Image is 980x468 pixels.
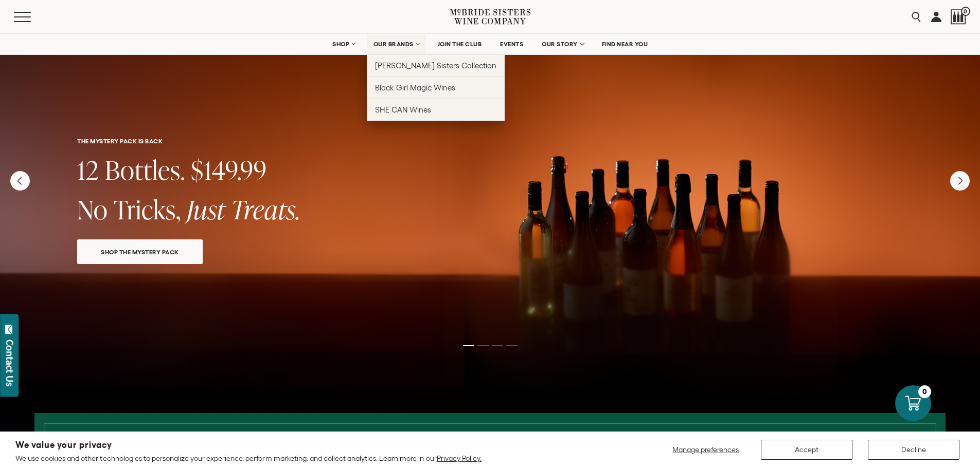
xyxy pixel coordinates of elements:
[15,441,482,450] h2: We value your privacy
[231,192,300,227] span: Treats.
[506,345,518,346] li: Page dot 4
[10,171,30,191] button: Previous
[187,192,225,227] span: Just
[332,41,350,48] span: SHOP
[367,34,426,54] a: OUR BRANDS
[542,41,578,48] span: OUR STORY
[375,61,497,70] span: [PERSON_NAME] Sisters Collection
[666,440,745,460] button: Manage preferences
[493,34,530,54] a: EVENTS
[961,7,970,16] span: 0
[672,445,739,454] span: Manage preferences
[602,41,648,48] span: FIND NEAR YOU
[77,192,108,227] span: No
[326,34,362,54] a: SHOP
[373,41,414,48] span: OUR BRANDS
[114,192,181,227] span: Tricks,
[77,239,203,264] a: SHOP THE MYSTERY PACK
[918,385,931,398] div: 0
[5,340,15,386] div: Contact Us
[437,454,482,462] a: Privacy Policy.
[77,152,99,188] span: 12
[477,345,489,346] li: Page dot 2
[367,77,505,99] a: Black Girl Magic Wines
[367,99,505,121] a: SHE CAN Wines
[500,41,523,48] span: EVENTS
[105,152,185,188] span: Bottles.
[492,345,503,346] li: Page dot 3
[83,246,197,258] span: SHOP THE MYSTERY PACK
[868,440,959,460] button: Decline
[438,41,482,48] span: JOIN THE CLUB
[535,34,590,54] a: OUR STORY
[431,34,489,54] a: JOIN THE CLUB
[950,171,970,191] button: Next
[15,454,482,463] p: We use cookies and other technologies to personalize your experience, perform marketing, and coll...
[191,152,267,188] span: $149.99
[14,12,51,22] button: Mobile Menu Trigger
[375,105,431,114] span: SHE CAN Wines
[77,138,903,144] h6: THE MYSTERY PACK IS BACK
[367,54,505,77] a: [PERSON_NAME] Sisters Collection
[761,440,852,460] button: Accept
[375,83,455,92] span: Black Girl Magic Wines
[595,34,655,54] a: FIND NEAR YOU
[463,345,474,346] li: Page dot 1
